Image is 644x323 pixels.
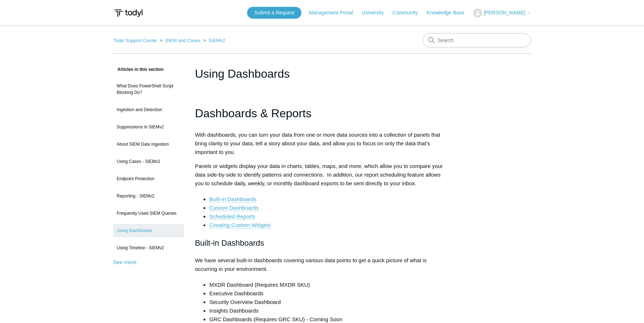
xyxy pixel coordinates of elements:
[158,38,202,43] li: SIEM and Cases
[209,289,449,298] li: Executive Dashboards
[209,196,256,203] a: Built-in Dashboards
[113,6,144,20] img: Todyl Support Center Help Center home page
[195,104,449,123] h1: Dashboards & Reports
[195,162,449,188] p: Panels or widgets display your data in charts, tables, maps, and more, which allow you to compare...
[113,103,184,117] a: Ingestion and Detection
[473,9,531,18] button: [PERSON_NAME]
[113,120,184,134] a: Suppressions in SIEMv2
[113,67,164,72] span: Articles in this section
[484,10,525,15] span: [PERSON_NAME]
[247,7,301,19] a: Submit a Request
[209,298,449,306] li: Security Overview Dashboard
[209,38,225,43] a: SIEMv2
[113,206,184,220] a: Frequently Used SIEM Queries
[393,9,425,17] a: Community
[362,9,391,17] a: University
[209,306,449,315] li: Insights Dashboards
[427,9,472,17] a: Knowledge Base
[209,281,449,289] li: MXDR Dashboard (Requires MXDR SKU)
[195,256,449,273] p: We have several built-in dashboards covering various data points to get a quick picture of what i...
[113,259,137,265] a: See more
[309,9,360,17] a: Management Portal
[113,137,184,151] a: About SIEM Data Ingestion
[113,172,184,186] a: Endpoint Protection
[423,33,531,47] input: Search
[113,155,184,168] a: Using Cases - SIEMv2
[113,38,158,43] li: Todyl Support Center
[209,205,259,211] a: Custom Dashboards
[165,38,201,43] a: SIEM and Cases
[209,222,271,228] a: Creating Custom Widgets
[113,38,157,43] a: Todyl Support Center
[209,213,255,220] a: Scheduled Reports
[113,224,184,237] a: Using Dashboards
[113,79,184,99] a: What Does PowerShell Script Blocking Do?
[195,131,449,156] p: With dashboards, you can turn your data from one or more data sources into a collection of panels...
[202,38,225,43] li: SIEMv2
[113,241,184,255] a: Using Timeline - SIEMv2
[113,189,184,203] a: Reporting - SIEMv2
[195,65,449,82] h1: Using Dashboards
[195,237,449,249] h2: Built-in Dashboards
